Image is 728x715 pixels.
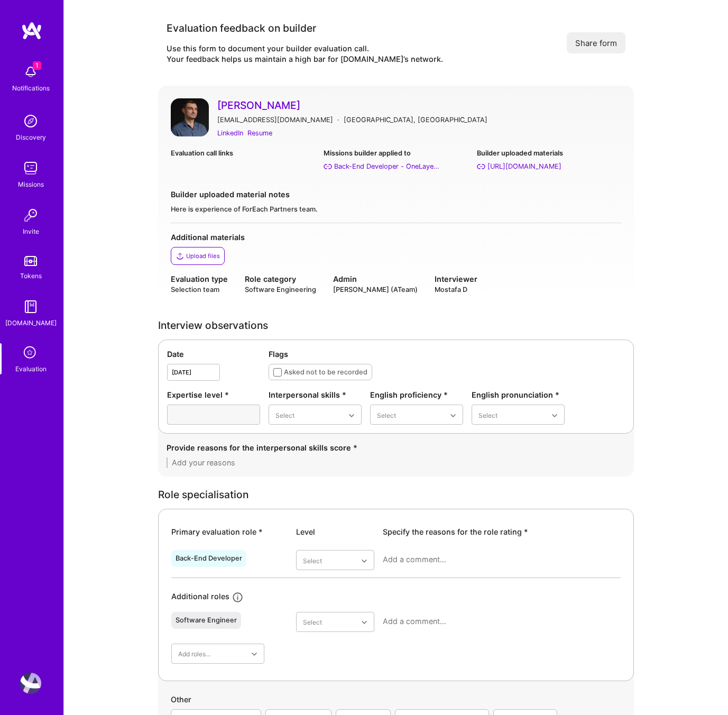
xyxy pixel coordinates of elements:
[167,389,260,400] div: Expertise level *
[370,389,463,400] div: English proficiency *
[362,620,367,625] i: icon Chevron
[24,256,37,266] img: tokens
[284,366,367,378] div: Asked not to be recorded
[12,82,50,94] div: Notifications
[269,389,362,400] div: Interpersonal skills *
[171,204,621,214] div: Here is experience of ForEach Partners team.
[176,616,237,625] div: Software Engineer
[23,226,39,237] div: Invite
[477,161,621,172] a: [URL][DOMAIN_NAME]
[552,413,557,418] i: icon Chevron
[171,285,228,295] div: Selection team
[15,363,47,374] div: Evaluation
[20,296,41,317] img: guide book
[21,21,42,40] img: logo
[232,591,244,603] i: icon Info
[275,409,294,420] div: Select
[303,617,322,628] div: Select
[333,285,418,295] div: [PERSON_NAME] (ATeam)
[158,320,634,331] div: Interview observations
[477,162,485,171] i: https://foreachpartners.com/portfolio
[383,526,621,537] div: Specify the reasons for the role rating *
[171,189,621,200] div: Builder uploaded material notes
[344,114,487,125] div: [GEOGRAPHIC_DATA], [GEOGRAPHIC_DATA]
[167,43,443,65] div: Use this form to document your builder evaluation call. Your feedback helps us maintain a high ba...
[167,349,260,360] div: Date
[252,652,257,657] i: icon Chevron
[21,343,41,363] i: icon SelectionTeam
[171,591,229,603] div: Additional roles
[20,61,41,82] img: bell
[20,270,42,281] div: Tokens
[20,205,41,226] img: Invite
[20,158,41,179] img: teamwork
[5,317,57,328] div: [DOMAIN_NAME]
[477,148,621,159] div: Builder uploaded materials
[245,285,316,295] div: Software Engineering
[171,98,209,139] a: User Avatar
[33,61,41,70] span: 1
[171,148,315,159] div: Evaluation call links
[349,413,354,418] i: icon Chevron
[176,554,242,563] div: Back-End Developer
[217,98,621,112] a: [PERSON_NAME]
[487,161,561,172] div: https://foreachpartners.com/portfolio
[269,349,625,360] div: Flags
[158,489,634,500] div: Role specialisation
[217,114,333,125] div: [EMAIL_ADDRESS][DOMAIN_NAME]
[296,526,374,537] div: Level
[377,409,396,420] div: Select
[324,162,332,171] i: Back-End Developer - OneLayer: Backend Go Team
[567,32,625,53] button: Share form
[171,694,621,709] div: Other
[171,232,621,243] div: Additional materials
[176,252,184,260] i: icon Upload2
[186,252,220,260] div: Upload files
[178,648,210,659] div: Add roles...
[16,132,46,143] div: Discovery
[167,21,443,35] div: Evaluation feedback on builder
[167,442,625,453] div: Provide reasons for the interpersonal skills score *
[17,673,44,694] a: User Avatar
[334,161,440,172] div: Back-End Developer - OneLayer: Backend Go Team
[20,111,41,132] img: discovery
[324,148,468,159] div: Missions builder applied to
[217,127,243,139] a: LinkedIn
[20,673,41,694] img: User Avatar
[478,409,497,420] div: Select
[171,98,209,136] img: User Avatar
[245,273,316,285] div: Role category
[247,127,272,139] a: Resume
[303,555,322,566] div: Select
[362,558,367,564] i: icon Chevron
[324,161,468,172] a: Back-End Developer - OneLayer: Backend Go Team
[450,413,456,418] i: icon Chevron
[171,273,228,285] div: Evaluation type
[333,273,418,285] div: Admin
[435,285,477,295] div: Mostafa D
[472,389,565,400] div: English pronunciation *
[337,114,339,125] div: ·
[171,526,288,537] div: Primary evaluation role *
[18,179,44,190] div: Missions
[435,273,477,285] div: Interviewer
